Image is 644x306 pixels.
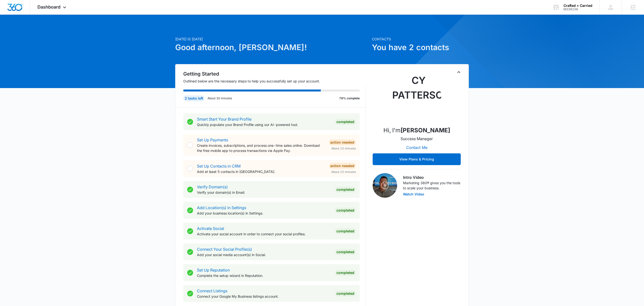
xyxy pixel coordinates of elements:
a: Add Location(s) in Settings [197,205,246,210]
p: Add your social media account(s) in Social. [197,252,331,257]
p: Add your business location(s) in Settings. [197,211,331,216]
span: About 15 minutes [331,170,356,174]
a: Set Up Reputation [197,268,230,272]
p: Outlined below are the necessary steps to help you successfully set up your account. [183,79,366,84]
a: Connect Listings [197,288,227,293]
strong: [PERSON_NAME] [401,127,450,134]
div: 2 tasks left [183,95,205,101]
p: Marketing 360® gives you the tools to scale your business. [403,180,461,191]
img: Intro Video [373,173,397,198]
p: Hi, I'm [383,126,450,135]
a: Activate Social [197,226,224,231]
button: View Plans & Pricing [373,153,461,165]
div: Completed [335,119,356,125]
h1: Good afternoon, [PERSON_NAME]! [175,42,369,53]
div: account id [563,8,592,11]
div: account name [563,4,592,8]
p: Connect your Google My Business listings account. [197,294,331,299]
button: Contact Me [401,142,432,153]
button: Toggle Collapse [456,69,462,75]
span: Dashboard [37,4,60,10]
h1: You have 2 contacts [372,42,469,53]
p: Contacts [372,36,469,42]
div: Action Needed [329,139,356,145]
div: Completed [335,249,356,255]
p: Add at least 5 contacts in [GEOGRAPHIC_DATA]. [197,169,325,174]
p: Quickly populate your Brand Profile using our AI-powered tool. [197,122,331,127]
a: Set Up Contacts in CRM [197,164,241,169]
h2: Getting Started [183,70,366,78]
img: Cy Patterson [392,73,441,122]
a: Set Up Payments [197,137,228,142]
a: Smart Start Your Brand Profile [197,117,252,122]
p: About 30 minutes [207,96,232,101]
p: Activate your social account in order to connect your social profiles. [197,231,331,237]
div: Completed [335,207,356,213]
a: Connect Your Social Profile(s) [197,247,252,252]
p: Success Manager [401,136,433,142]
h3: Intro Video [403,174,461,180]
div: Completed [335,187,356,193]
button: Watch Video [403,193,424,196]
p: [DATE] is [DATE] [175,36,369,42]
span: About 15 minutes [331,146,356,151]
div: Completed [335,270,356,276]
div: Completed [335,291,356,296]
p: Create invoices, subscriptions, and process one-time sales online. Download the free mobile app t... [197,143,325,153]
p: 78% complete [339,96,360,101]
p: Complete the setup wizard in Reputation. [197,273,331,278]
p: Verify your domain(s) in Email. [197,190,331,195]
div: Action Needed [329,163,356,169]
div: Completed [335,228,356,234]
a: Verify Domain(s) [197,184,228,189]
